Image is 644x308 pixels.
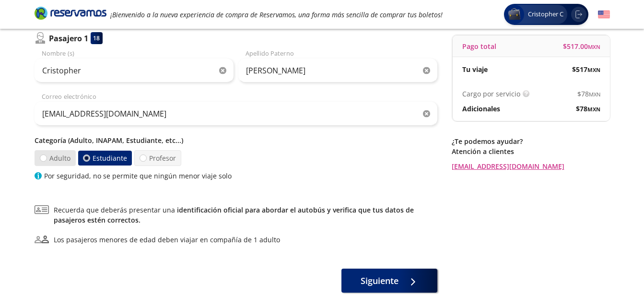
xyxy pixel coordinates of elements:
[341,269,437,293] button: Siguiente
[35,102,437,126] input: Correo electrónico
[572,64,600,74] span: $ 517
[589,91,600,98] small: MXN
[238,59,437,83] input: Apellido Paterno
[91,32,103,44] div: 18
[134,150,181,166] label: Profesor
[54,205,437,225] span: Recuerda que deberás presentar una
[571,7,586,22] button: Cerrar sesión
[35,135,437,145] p: Categoría (Adulto, INAPAM, Estudiante, etc...)
[576,104,600,114] span: $ 78
[44,171,232,181] p: Por seguridad, no se permite que ningún menor viaje solo
[588,43,600,50] small: MXN
[462,104,500,114] p: Adicionales
[598,9,610,21] button: English
[35,59,234,83] input: Nombre (s)
[524,10,567,19] span: Cristopher C
[563,41,600,51] span: $ 517.00
[587,106,600,113] small: MXN
[462,41,496,51] p: Pago total
[452,146,610,156] p: Atención a clientes
[54,205,414,225] a: identificación oficial para abordar el autobús y verifica que tus datos de pasajeros estén correc...
[361,274,398,287] span: Siguiente
[78,151,131,166] label: Estudiante
[35,6,106,20] i: Brand Logo
[462,89,520,99] p: Cargo por servicio
[462,64,488,74] p: Tu viaje
[54,235,280,245] div: Los pasajeros menores de edad deben viajar en compañía de 1 adulto
[587,66,600,73] small: MXN
[577,89,600,99] span: $ 78
[35,6,106,23] a: Brand Logo
[452,136,610,146] p: ¿Te podemos ayudar?
[110,10,443,19] em: ¡Bienvenido a la nueva experiencia de compra de Reservamos, una forma más sencilla de comprar tus...
[49,33,88,44] p: Pasajero 1
[452,161,610,171] a: [EMAIL_ADDRESS][DOMAIN_NAME]
[34,150,75,166] label: Adulto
